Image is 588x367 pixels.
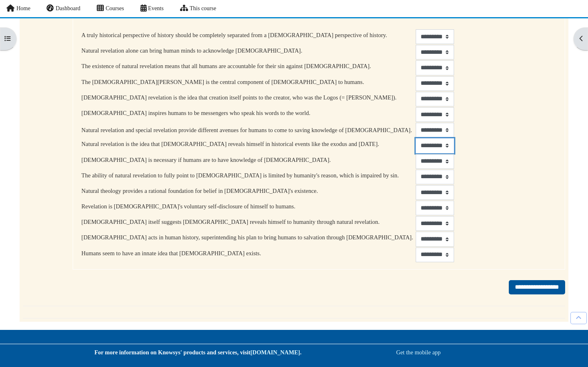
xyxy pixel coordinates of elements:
[81,79,413,86] p: The [DEMOGRAPHIC_DATA][PERSON_NAME] is the central component of [DEMOGRAPHIC_DATA] to humans.
[81,94,413,101] p: [DEMOGRAPHIC_DATA] revelation is the idea that creation itself points to the creator, who was the...
[81,234,413,241] p: [DEMOGRAPHIC_DATA] acts in human history, superintending his plan to bring humans to salvation th...
[81,122,413,138] td: Natural revelation and special revelation provide different avenues for humans to come to saving ...
[81,32,413,39] p: A truly historical perspective of history should be completely separated from a [DEMOGRAPHIC_DATA...
[81,250,413,257] p: Humans seem to have an innate idea that [DEMOGRAPHIC_DATA] exists.
[190,5,216,11] span: This course
[81,63,413,70] p: The existence of natural revelation means that all humans are accountable for their sin against [...
[81,172,413,179] p: The ability of natural revelation to fully point to [DEMOGRAPHIC_DATA] is limited by humanity's r...
[81,110,413,117] p: [DEMOGRAPHIC_DATA] inspires humans to be messengers who speak his words to the world.
[396,349,441,356] a: Get the mobile app
[81,188,413,195] p: Natural theology provides a rational foundation for belief in [DEMOGRAPHIC_DATA]'s existence.
[81,219,413,226] p: [DEMOGRAPHIC_DATA] itself suggests [DEMOGRAPHIC_DATA] reveals himself to humanity through natural...
[16,5,30,11] span: Home
[106,5,124,11] span: Courses
[81,203,413,210] p: Revelation is [DEMOGRAPHIC_DATA]'s voluntary self-disclosure of himself to humans.
[56,5,80,11] span: Dashboard
[250,349,300,356] a: [DOMAIN_NAME]
[81,157,413,164] p: [DEMOGRAPHIC_DATA] is necessary if humans are to have knowledge of [DEMOGRAPHIC_DATA].
[81,47,413,54] p: Natural revelation alone can bring human minds to acknowledge [DEMOGRAPHIC_DATA].
[81,141,413,148] p: Natural revelation is the idea that [DEMOGRAPHIC_DATA] reveals himself in historical events like ...
[94,349,301,356] strong: For more information on Knowsys' products and services, visit .
[148,5,164,11] span: Events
